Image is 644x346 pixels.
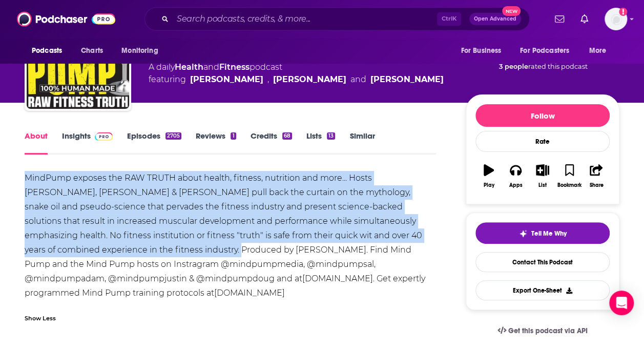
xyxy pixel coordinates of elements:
span: Get this podcast via API [508,326,588,335]
a: Episodes2705 [127,131,181,155]
a: Get this podcast via API [489,318,596,343]
button: Open AdvancedNew [469,13,521,25]
button: List [529,158,556,195]
div: 1 [231,132,236,140]
a: About [25,131,48,155]
div: Share [589,182,603,188]
span: Monitoring [121,44,158,58]
span: Open Advanced [474,16,516,22]
span: Logged in as alisontucker [605,8,627,30]
svg: Add a profile image [619,8,627,16]
div: MindPump exposes the RAW TRUTH about health, fitness, nutrition and more... Hosts [PERSON_NAME], ... [25,171,436,300]
div: 13 [327,132,335,140]
button: Bookmark [556,158,583,195]
a: InsightsPodchaser Pro [62,131,113,155]
button: Export One-Sheet [475,280,610,300]
button: tell me why sparkleTell Me Why [475,222,610,244]
a: Fitness [219,62,250,72]
span: For Podcasters [520,44,569,58]
button: Follow [475,104,610,127]
button: open menu [453,41,514,61]
div: Apps [509,182,523,188]
img: Podchaser - Follow, Share and Rate Podcasts [17,9,115,29]
button: Share [583,158,610,195]
button: open menu [513,41,584,61]
span: and [203,62,219,72]
img: tell me why sparkle [519,229,527,238]
span: featuring [149,73,444,86]
button: Play [475,158,502,195]
a: [DOMAIN_NAME] [214,288,285,298]
a: Adam Schafer [190,73,263,86]
div: Rate [475,131,610,152]
img: Podchaser Pro [95,132,113,141]
a: Similar [349,131,375,155]
span: and [350,73,366,86]
button: Show profile menu [605,8,627,30]
span: More [589,44,607,58]
button: Apps [502,158,529,195]
span: Ctrl K [437,12,461,26]
a: Charts [74,41,109,61]
a: Sal Di Stefano [273,73,346,86]
a: Contact This Podcast [475,252,610,272]
span: , [267,73,269,86]
button: open menu [114,41,171,61]
button: open menu [582,41,619,61]
div: A daily podcast [149,61,444,86]
a: Health [175,62,203,72]
span: 3 people [499,63,528,70]
a: Show notifications dropdown [551,10,568,28]
div: Search podcasts, credits, & more... [144,7,530,31]
a: Lists13 [306,131,335,155]
button: open menu [25,41,75,61]
a: [DOMAIN_NAME] [302,274,373,283]
img: User Profile [605,8,627,30]
input: Search podcasts, credits, & more... [173,11,437,27]
div: Bookmark [557,182,581,188]
div: List [538,182,547,188]
span: Podcasts [32,44,62,58]
span: rated this podcast [528,63,588,70]
a: Justin Andrews [370,73,444,86]
span: For Business [461,44,501,58]
div: 2705 [165,132,181,140]
a: Reviews1 [196,131,236,155]
span: New [502,6,521,16]
a: Show notifications dropdown [576,10,592,28]
div: 68 [282,132,292,140]
div: Play [484,182,494,188]
div: Open Intercom Messenger [609,291,634,315]
span: Charts [81,44,103,58]
span: Tell Me Why [531,229,567,238]
a: Credits68 [251,131,292,155]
